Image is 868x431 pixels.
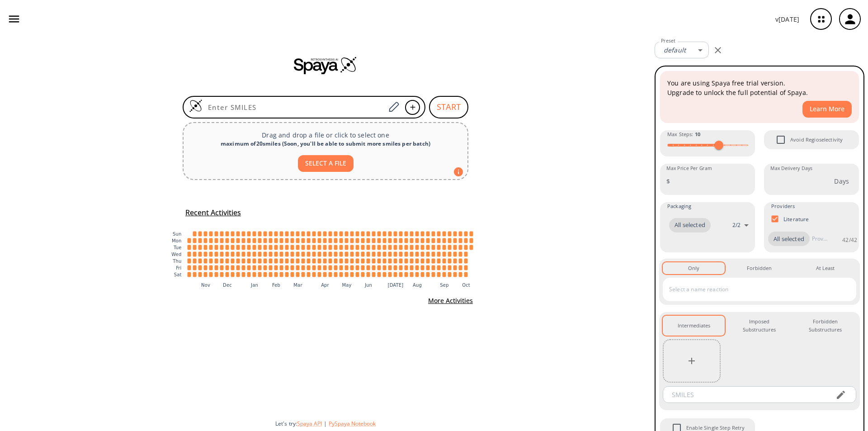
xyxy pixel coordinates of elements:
input: Provider name [810,232,830,246]
span: All selected [669,221,711,230]
label: Max Price Per Gram [666,165,712,172]
text: Oct [462,282,470,287]
div: Let's try: [275,420,647,427]
input: SMILES [665,386,828,403]
text: Tue [173,245,182,250]
p: You are using Spaya free trial version. Upgrade to unlock the full potential of Spaya. [667,78,852,97]
button: Learn More [802,101,852,118]
div: maximum of 20 smiles ( Soon, you'll be able to submit more smiles per batch ) [191,140,460,148]
span: Max Steps : [667,130,700,138]
button: SELECT A FILE [298,155,354,172]
text: Mon [172,238,182,243]
button: Intermediates [663,316,725,336]
p: 2 / 2 [732,221,741,229]
em: default [664,46,686,54]
button: At Least [794,262,856,274]
input: Enter SMILES [203,103,385,112]
span: | [322,420,329,427]
button: Only [663,262,725,274]
button: Imposed Substructures [728,316,790,336]
button: More Activities [425,293,476,309]
span: All selected [768,235,810,244]
div: Only [688,264,699,272]
h5: Recent Activities [185,208,241,218]
text: Fri [176,265,181,270]
text: Thu [172,259,181,264]
button: Forbidden Substructures [794,316,856,336]
p: Days [834,176,849,186]
span: Providers [771,202,795,210]
button: Recent Activities [182,205,245,220]
text: Sep [440,282,448,287]
text: Aug [413,282,422,287]
p: 42 / 42 [842,236,857,244]
text: Dec [223,282,232,287]
text: Wed [171,252,181,257]
text: Jun [364,282,372,287]
p: $ [666,176,670,186]
text: May [342,282,351,287]
span: Packaging [667,202,691,210]
p: Literature [783,215,809,223]
p: v [DATE] [775,14,799,24]
button: Forbidden [728,262,790,274]
span: Avoid Regioselectivity [790,136,843,144]
g: x-axis tick label [201,282,470,287]
text: Sun [173,232,181,237]
label: Max Delivery Days [770,165,812,172]
button: PySpaya Notebook [329,420,376,427]
text: Sat [174,272,182,277]
div: Intermediates [678,322,710,330]
div: Forbidden [747,264,772,272]
strong: 10 [695,131,700,137]
div: At Least [816,264,835,272]
text: Jan [250,282,258,287]
span: Avoid Regioselectivity [771,130,790,149]
div: Imposed Substructures [736,317,783,334]
img: Spaya logo [294,56,357,74]
text: Feb [272,282,280,287]
text: Mar [293,282,302,287]
div: Forbidden Substructures [802,317,849,334]
text: [DATE] [388,282,404,287]
text: Nov [201,282,210,287]
button: Spaya API [297,420,322,427]
g: cell [188,231,473,277]
text: Apr [321,282,329,287]
g: y-axis tick label [171,232,181,277]
p: Drag and drop a file or click to select one [191,130,460,140]
img: Logo Spaya [189,99,203,113]
button: START [429,96,468,118]
input: Select a name reaction [667,282,839,297]
label: Preset [661,38,675,44]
